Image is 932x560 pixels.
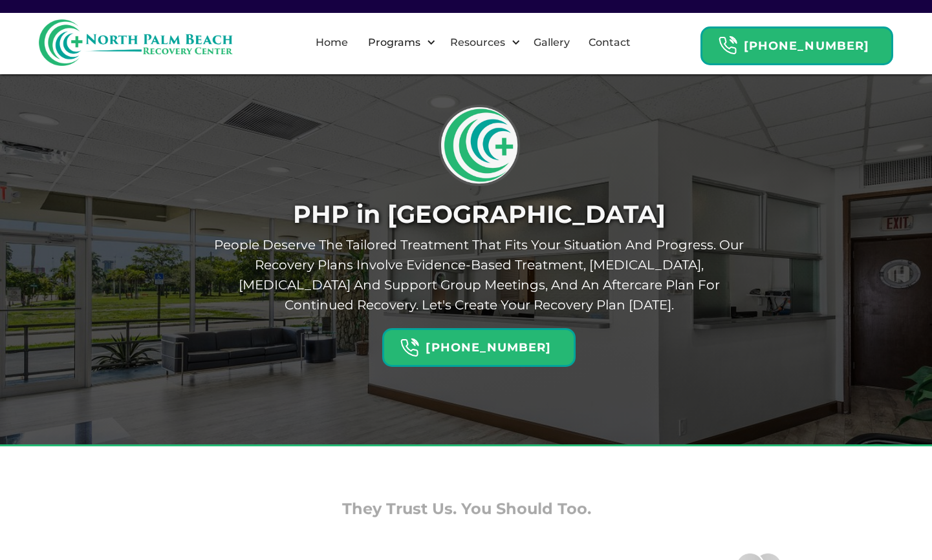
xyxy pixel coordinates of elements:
strong: They Trust Us. You Should Too. [341,499,591,518]
a: Contact [581,22,638,63]
strong: [PHONE_NUMBER] [744,39,869,53]
h1: PHP in [GEOGRAPHIC_DATA] [211,200,748,229]
div: Programs [365,35,424,50]
img: Header Calendar Icons [400,338,419,358]
img: Header Calendar Icons [718,36,737,56]
p: People deserve the tailored treatment that fits your situation and progress. Our recovery plans i... [211,235,748,315]
div: Resources [447,35,508,50]
a: Header Calendar Icons[PHONE_NUMBER] [700,20,893,65]
a: Header Calendar Icons[PHONE_NUMBER] [382,322,575,367]
strong: [PHONE_NUMBER] [426,340,551,355]
a: Home [308,22,356,63]
div: Resources [439,22,524,63]
div: Programs [357,22,439,63]
a: Gallery [526,22,578,63]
